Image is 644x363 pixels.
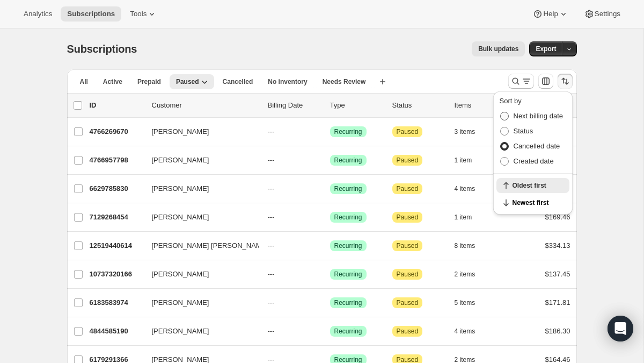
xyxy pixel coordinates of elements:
button: [PERSON_NAME] [145,152,253,169]
span: Active [103,77,122,86]
div: 6629785830[PERSON_NAME]---SuccessRecurringAttentionPaused4 items$139.54 [90,181,570,196]
div: 4766269670[PERSON_NAME]---SuccessRecurringAttentionPaused3 items$64.93 [90,124,570,139]
span: Next billing date [514,112,563,120]
div: 4844585190[PERSON_NAME]---SuccessRecurringAttentionPaused4 items$186.30 [90,324,570,339]
span: 1 item [455,213,472,222]
div: 10737320166[PERSON_NAME]---SuccessRecurringAttentionPaused2 items$137.45 [90,267,570,282]
span: [PERSON_NAME] [152,326,209,337]
span: Bulk updates [478,45,518,53]
button: 4 items [455,324,487,339]
span: Recurring [334,241,362,250]
p: 4766957798 [90,155,143,166]
span: Paused [397,213,419,222]
button: 3 items [455,124,487,139]
button: Help [526,6,575,22]
button: [PERSON_NAME] [PERSON_NAME] [145,237,253,254]
div: 6183583974[PERSON_NAME]---SuccessRecurringAttentionPaused5 items$171.81 [90,295,570,310]
span: Recurring [334,184,362,193]
span: Tools [130,10,147,18]
span: $171.81 [545,298,570,307]
span: $334.13 [545,241,570,250]
span: Recurring [334,298,362,307]
span: [PERSON_NAME] [PERSON_NAME] [152,240,268,251]
button: Analytics [17,6,58,22]
span: [PERSON_NAME] [152,297,209,308]
p: 4844585190 [90,326,143,337]
p: Billing Date [268,100,321,111]
span: Paused [397,127,419,136]
span: Help [543,10,558,18]
div: 12519440614[PERSON_NAME] [PERSON_NAME]---SuccessRecurringAttentionPaused8 items$334.13 [90,238,570,253]
span: 1 item [455,156,472,165]
span: Needs Review [323,77,366,86]
div: IDCustomerBilling DateTypeStatusItemsTotal [90,100,570,111]
span: Paused [397,241,419,250]
span: 3 items [455,127,475,136]
p: Customer [152,100,259,111]
span: [PERSON_NAME] [152,126,209,137]
button: Subscriptions [61,6,121,22]
button: [PERSON_NAME] [145,209,253,226]
span: No inventory [268,77,307,86]
div: Items [455,100,508,111]
span: Recurring [334,327,362,336]
span: [PERSON_NAME] [152,155,209,166]
span: [PERSON_NAME] [152,269,209,280]
div: Open Intercom Messenger [608,316,633,341]
span: Analytics [24,10,52,18]
span: Subscriptions [67,10,115,18]
p: 12519440614 [90,240,143,251]
button: Sort the results [558,74,573,89]
button: Bulk updates [472,41,525,56]
button: Oldest first [496,178,569,193]
span: 8 items [455,241,475,250]
button: 8 items [455,238,487,253]
span: $137.45 [545,270,570,278]
p: 6629785830 [90,183,143,194]
span: Paused [176,77,199,86]
span: Recurring [334,156,362,165]
span: Created date [514,157,554,165]
button: Customize table column order and visibility [538,74,553,89]
span: Newest first [513,198,563,207]
button: Search and filter results [508,74,534,89]
p: 6183583974 [90,297,143,308]
button: Settings [577,6,627,22]
span: --- [268,156,275,164]
span: --- [268,241,275,250]
span: Recurring [334,270,362,279]
div: 4766957798[PERSON_NAME]---SuccessRecurringAttentionPaused1 item$172.76 [90,153,570,168]
span: 5 items [455,298,475,307]
span: --- [268,127,275,136]
button: [PERSON_NAME] [145,323,253,340]
span: --- [268,327,275,335]
span: Subscriptions [67,43,137,55]
button: 2 items [455,267,487,282]
span: Paused [397,184,419,193]
span: Cancelled [223,77,253,86]
span: [PERSON_NAME] [152,212,209,223]
span: Recurring [334,213,362,222]
span: Recurring [334,127,362,136]
span: 2 items [455,270,475,279]
button: [PERSON_NAME] [145,266,253,283]
p: 4766269670 [90,126,143,137]
span: --- [268,184,275,193]
button: 1 item [455,153,484,168]
span: Status [514,127,533,135]
span: Export [536,45,556,53]
button: Export [529,41,562,56]
p: ID [90,100,143,111]
button: Tools [123,6,164,22]
span: --- [268,270,275,278]
span: Paused [397,298,419,307]
button: Newest first [496,195,569,210]
button: [PERSON_NAME] [145,123,253,140]
button: 5 items [455,295,487,310]
button: [PERSON_NAME] [145,180,253,197]
span: Paused [397,270,419,279]
span: --- [268,213,275,221]
span: Paused [397,156,419,165]
button: 4 items [455,181,487,196]
button: 1 item [455,210,484,225]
